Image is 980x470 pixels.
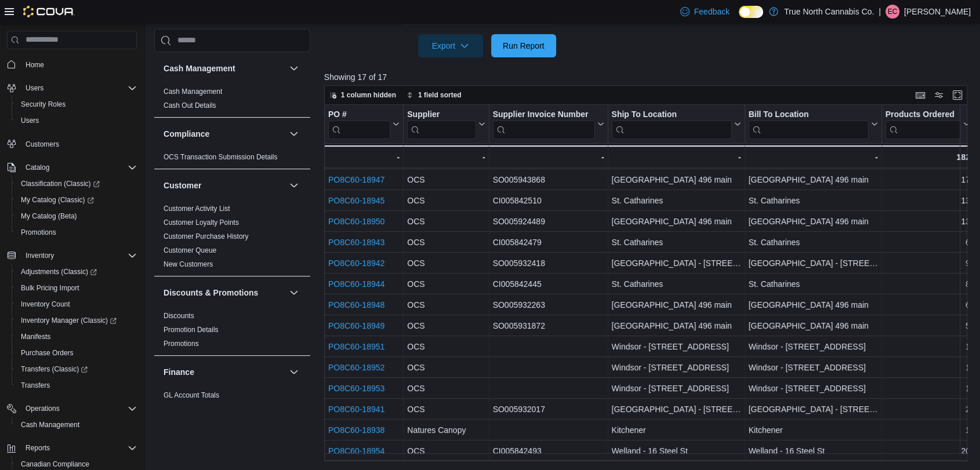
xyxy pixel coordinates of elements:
div: Natures Canopy [407,423,485,437]
div: OCS [407,235,485,249]
span: Users [21,81,137,95]
span: Discounts [164,311,194,320]
a: PO8C60-18941 [328,405,384,414]
button: Run Report [491,34,556,57]
button: Enter fullscreen [950,88,964,102]
div: Supplier [407,109,476,120]
a: Customer Loyalty Points [164,218,239,227]
button: Cash Management [287,61,301,75]
button: Customers [2,136,141,152]
div: OCS [407,194,485,207]
div: OCS [407,298,485,312]
div: Windsor - [STREET_ADDRESS] [611,340,741,354]
a: OCS Transaction Submission Details [164,153,278,161]
div: St. Catharines [611,235,741,249]
div: [GEOGRAPHIC_DATA] 496 main [748,298,877,312]
div: Finance [154,388,310,421]
button: Users [21,81,48,95]
a: My Catalog (Classic) [12,192,141,208]
div: [GEOGRAPHIC_DATA] 496 main [611,173,741,187]
span: Inventory Manager (Classic) [21,316,117,325]
a: Adjustments (Classic) [16,265,101,279]
span: Customer Purchase History [164,232,249,241]
div: 13 [885,214,970,228]
div: 17 [885,173,970,187]
span: Users [21,116,39,125]
div: [GEOGRAPHIC_DATA] - [STREET_ADDRESS] [611,256,741,270]
span: Users [26,83,43,93]
span: GL Account Totals [164,391,219,400]
span: Cash Management [164,87,222,96]
span: Reports [21,441,137,455]
div: - [492,150,604,164]
span: Cash Management [21,420,79,429]
span: Inventory [21,249,137,263]
a: Promotions [164,340,199,348]
a: PO8C60-18953 [328,384,384,393]
div: [GEOGRAPHIC_DATA] 496 main [611,214,741,228]
div: 13 [885,194,970,207]
span: Inventory [26,251,54,260]
a: Cash Management [16,418,84,432]
span: Purchase Orders [21,348,74,358]
span: Inventory Manager (Classic) [16,314,137,327]
a: Inventory Manager (Classic) [16,314,121,327]
span: OCS Transaction Submission Details [164,152,278,162]
a: Security Roles [16,97,70,111]
span: Promotions [21,228,56,237]
a: Transfers (Classic) [16,362,92,376]
span: Customers [26,140,59,149]
span: Promotion Details [164,325,219,334]
div: CI005842510 [492,194,604,207]
span: Operations [21,402,137,416]
div: Products Ordered [885,109,960,139]
span: Feedback [694,6,729,17]
a: PO8C60-18954 [328,446,384,456]
span: Catalog [26,163,49,172]
div: 6 [885,235,970,249]
button: Operations [21,402,64,416]
a: Cash Management [164,88,222,96]
span: Home [21,57,137,72]
button: Transfers [12,377,141,394]
span: My Catalog (Beta) [16,209,137,223]
span: Classification (Classic) [16,177,137,191]
div: OCS [407,340,485,354]
h3: Compliance [164,128,209,140]
a: Transfers (Classic) [12,361,141,377]
button: Users [12,112,141,129]
h3: Customer [164,180,201,191]
button: Reports [2,440,141,456]
div: [GEOGRAPHIC_DATA] 496 main [611,319,741,333]
div: Bill To Location [748,109,868,139]
input: Dark Mode [739,6,763,18]
span: Export [425,34,476,57]
div: SO005932263 [492,298,604,312]
div: Windsor - [STREET_ADDRESS] [748,340,877,354]
span: GL Transactions [164,405,214,414]
div: CI005842479 [492,235,604,249]
div: SO005924489 [492,214,604,228]
button: Customer [287,178,301,192]
button: Inventory Count [12,296,141,312]
button: Promotions [12,224,141,241]
div: SO005932418 [492,256,604,270]
span: Transfers (Classic) [16,362,137,376]
div: SO005943868 [492,173,604,187]
span: Purchase Orders [16,346,137,360]
a: PO8C60-18943 [328,238,384,247]
button: 1 field sorted [402,88,466,102]
span: 1 column hidden [341,90,396,100]
a: PO8C60-18949 [328,321,384,330]
a: Cash Out Details [164,101,216,110]
div: - [748,150,877,164]
p: [PERSON_NAME] [904,5,971,19]
button: Ship To Location [611,109,741,139]
div: 1 [885,381,970,395]
div: Kitchener [748,423,877,437]
div: Ship To Location [611,109,731,120]
span: Operations [26,404,60,413]
div: PO # [328,109,390,120]
button: Operations [2,400,141,417]
span: EC [888,5,898,19]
